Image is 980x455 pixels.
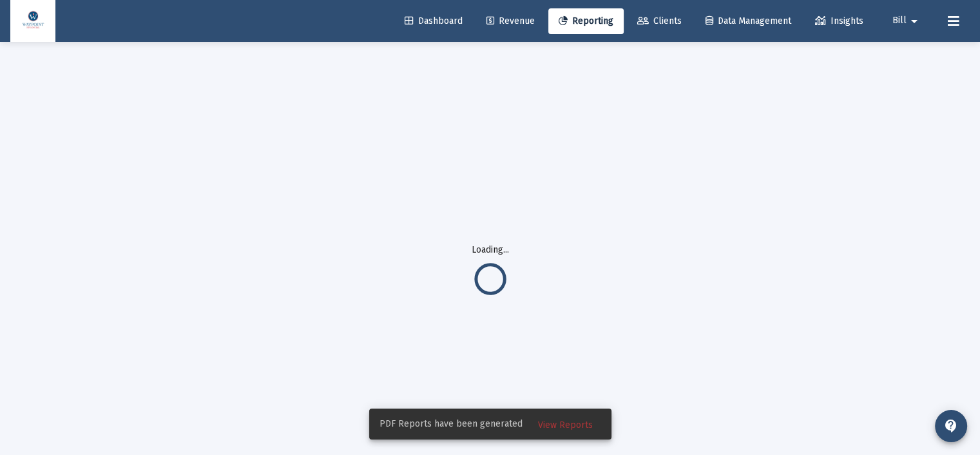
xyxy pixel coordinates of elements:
[486,15,535,26] span: Revenue
[706,15,791,26] span: Data Management
[815,15,863,26] span: Insights
[892,15,907,26] span: Bill
[695,8,802,34] a: Data Management
[476,8,545,34] a: Revenue
[528,412,603,436] button: View Reports
[380,418,523,431] span: PDF Reports have been generated
[627,8,692,34] a: Clients
[20,8,46,34] img: Dashboard
[405,15,463,26] span: Dashboard
[907,8,922,34] mat-icon: arrow_drop_down
[538,420,593,431] span: View Reports
[559,15,613,26] span: Reporting
[943,418,959,434] mat-icon: contact_support
[637,15,682,26] span: Clients
[877,8,937,34] button: Bill
[548,8,624,34] a: Reporting
[805,8,874,34] a: Insights
[394,8,473,34] a: Dashboard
